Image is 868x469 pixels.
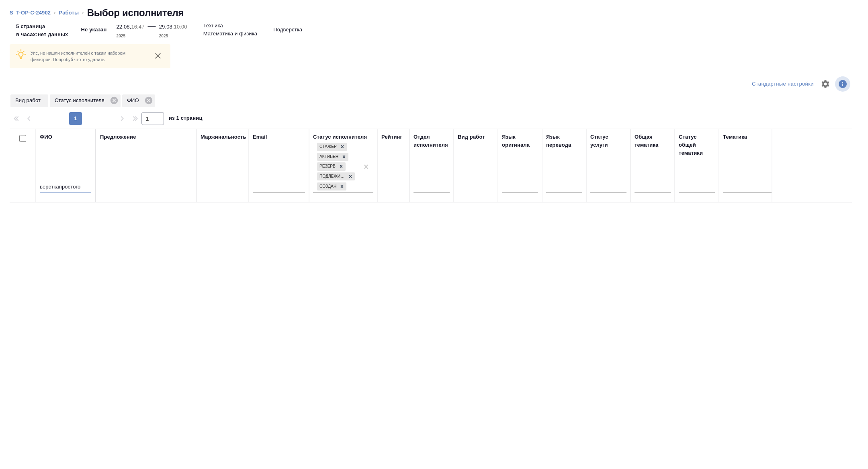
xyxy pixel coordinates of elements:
li: ‹ [82,9,84,17]
p: Подверстка [273,26,302,34]
div: Стажер, Активен, Резерв, Подлежит внедрению, Создан [316,152,349,162]
a: S_T-OP-C-24902 [10,10,51,16]
div: Тематика [723,133,747,141]
div: Стажер, Активен, Резерв, Подлежит внедрению, Создан [316,142,348,152]
div: Язык оригинала [502,133,538,149]
p: Техника [203,22,223,30]
p: 29.08, [159,24,174,30]
div: split button [750,78,816,90]
a: Работы [59,10,79,16]
div: Стажер, Активен, Резерв, Подлежит внедрению, Создан [316,162,346,172]
p: 10:00 [174,24,187,30]
div: ФИО [122,94,155,107]
div: Статус общей тематики [679,133,715,157]
span: Настроить таблицу [816,74,835,94]
div: Предложение [100,133,136,141]
nav: breadcrumb [10,6,858,19]
div: — [148,19,156,40]
p: 5 страница [16,23,68,31]
div: Вид работ [458,133,485,141]
p: 16:47 [131,24,144,30]
div: Стажер, Активен, Резерв, Подлежит внедрению, Создан [316,172,356,182]
div: Резерв [317,162,337,171]
p: Вид работ [15,96,43,104]
li: ‹ [54,9,55,17]
div: ФИО [40,133,52,141]
p: Статус исполнителя [55,96,107,104]
div: Стажер [317,143,338,151]
span: из 1 страниц [169,113,203,125]
div: Статус услуги [590,133,626,149]
div: Создан [317,182,338,191]
div: Рейтинг [381,133,402,141]
div: Язык перевода [546,133,582,149]
div: Подлежит внедрению [317,172,346,181]
div: Отдел исполнителя [414,133,450,149]
div: Статус исполнителя [313,133,367,141]
div: Общая тематика [635,133,671,149]
div: Email [253,133,267,141]
p: ФИО [127,96,142,104]
div: Статус исполнителя [50,94,121,107]
p: Упс, не нашли исполнителей с таким набором фильтров. Попробуй что-то удалить [31,50,145,63]
span: Посмотреть информацию [835,76,852,92]
p: 22.08, [116,24,131,30]
div: Стажер, Активен, Резерв, Подлежит внедрению, Создан [316,182,347,192]
h2: Выбор исполнителя [87,6,184,19]
button: close [152,50,164,62]
div: Активен [317,153,340,161]
div: Маржинальность [201,133,246,141]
